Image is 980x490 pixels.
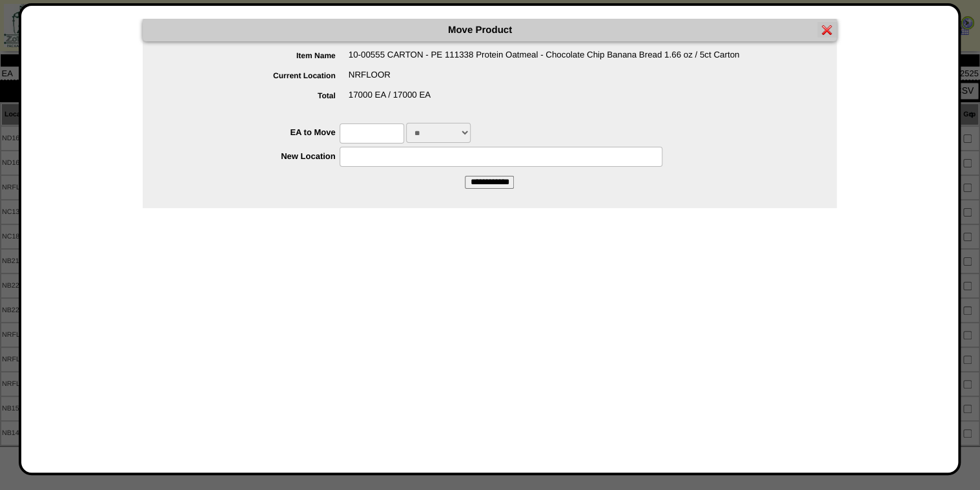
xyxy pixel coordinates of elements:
div: 10-00555 CARTON - PE 111338 Protein Oatmeal - Chocolate Chip Banana Bread 1.66 oz / 5ct Carton [168,50,837,70]
div: NRFLOOR [168,70,837,90]
div: 17000 EA / 17000 EA [168,90,837,110]
label: Current Location [168,71,349,80]
label: Total [168,91,349,100]
img: error.gif [822,25,832,35]
div: Move Product [143,19,837,41]
label: EA to Move [168,127,340,137]
label: Item Name [168,51,349,60]
label: New Location [168,151,340,161]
